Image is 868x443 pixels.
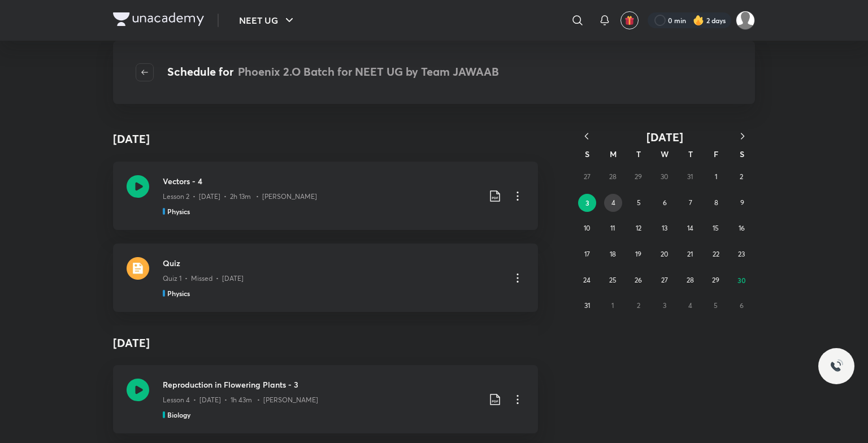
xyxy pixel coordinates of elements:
[738,250,745,258] abbr: August 23, 2025
[661,149,669,159] abbr: Wednesday
[127,257,149,280] img: quiz
[646,129,683,145] span: [DATE]
[113,131,150,147] h4: [DATE]
[714,198,718,207] abbr: August 8, 2025
[163,395,318,405] p: Lesson 4 • [DATE] • 1h 43m • [PERSON_NAME]
[687,250,693,258] abbr: August 21, 2025
[636,224,641,232] abbr: August 12, 2025
[707,168,725,186] button: August 1, 2025
[610,224,615,232] abbr: August 11, 2025
[584,224,590,232] abbr: August 10, 2025
[604,245,622,263] button: August 18, 2025
[630,245,648,263] button: August 19, 2025
[113,162,538,230] a: Vectors - 4Lesson 2 • [DATE] • 2h 13m • [PERSON_NAME]Physics
[713,250,719,258] abbr: August 22, 2025
[578,245,596,263] button: August 17, 2025
[604,219,622,237] button: August 11, 2025
[661,276,668,284] abbr: August 27, 2025
[113,12,204,26] img: Company Logo
[113,12,204,29] a: Company Logo
[167,206,190,216] h5: Physics
[578,194,596,212] button: August 3, 2025
[167,410,190,420] h5: Biology
[599,130,730,144] button: [DATE]
[610,149,617,159] abbr: Monday
[682,194,700,212] button: August 7, 2025
[739,224,745,232] abbr: August 16, 2025
[630,219,648,237] button: August 12, 2025
[604,194,622,212] button: August 4, 2025
[661,250,668,258] abbr: August 20, 2025
[740,172,743,181] abbr: August 2, 2025
[830,359,843,373] img: ttu
[712,276,719,284] abbr: August 29, 2025
[163,379,479,390] h3: Reproduction in Flowering Plants - 3
[584,250,590,258] abbr: August 17, 2025
[163,192,317,202] p: Lesson 2 • [DATE] • 2h 13m • [PERSON_NAME]
[687,224,693,232] abbr: August 14, 2025
[635,250,641,258] abbr: August 19, 2025
[732,245,750,263] button: August 23, 2025
[232,9,303,32] button: NEET UG
[584,301,590,310] abbr: August 31, 2025
[707,219,725,237] button: August 15, 2025
[693,15,704,26] img: streak
[609,276,617,284] abbr: August 25, 2025
[163,257,502,269] h3: Quiz
[740,198,744,207] abbr: August 9, 2025
[732,219,750,237] button: August 16, 2025
[707,245,725,263] button: August 22, 2025
[611,198,615,207] abbr: August 4, 2025
[656,219,674,237] button: August 13, 2025
[163,175,479,187] h3: Vectors - 4
[630,271,648,289] button: August 26, 2025
[681,271,699,289] button: August 28, 2025
[737,276,746,285] abbr: August 30, 2025
[630,194,648,212] button: August 5, 2025
[620,11,639,29] button: avatar
[610,250,616,258] abbr: August 18, 2025
[740,149,744,159] abbr: Saturday
[113,325,538,361] h4: [DATE]
[687,276,694,284] abbr: August 28, 2025
[167,63,499,81] h4: Schedule for
[707,271,725,289] button: August 29, 2025
[113,244,538,312] a: quizQuizQuiz 1 • Missed • [DATE]Physics
[585,198,589,207] abbr: August 3, 2025
[578,297,596,315] button: August 31, 2025
[715,172,717,181] abbr: August 1, 2025
[637,198,641,207] abbr: August 5, 2025
[585,149,589,159] abbr: Sunday
[681,245,699,263] button: August 21, 2025
[578,271,596,289] button: August 24, 2025
[113,365,538,433] a: Reproduction in Flowering Plants - 3Lesson 4 • [DATE] • 1h 43m • [PERSON_NAME]Biology
[583,276,591,284] abbr: August 24, 2025
[624,15,635,25] img: avatar
[656,194,674,212] button: August 6, 2025
[732,168,750,186] button: August 2, 2025
[656,271,674,289] button: August 27, 2025
[604,271,622,289] button: August 25, 2025
[238,64,499,79] span: Phoenix 2.O Batch for NEET UG by Team JAWAAB
[732,271,750,289] button: August 30, 2025
[736,11,755,30] img: shruti gupta
[662,224,667,232] abbr: August 13, 2025
[681,219,699,237] button: August 14, 2025
[663,198,667,207] abbr: August 6, 2025
[733,194,751,212] button: August 9, 2025
[714,149,718,159] abbr: Friday
[689,198,692,207] abbr: August 7, 2025
[713,224,719,232] abbr: August 15, 2025
[578,219,596,237] button: August 10, 2025
[656,245,674,263] button: August 20, 2025
[163,273,244,284] p: Quiz 1 • Missed • [DATE]
[635,276,642,284] abbr: August 26, 2025
[708,194,726,212] button: August 8, 2025
[636,149,641,159] abbr: Tuesday
[167,288,190,298] h5: Physics
[688,149,693,159] abbr: Thursday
